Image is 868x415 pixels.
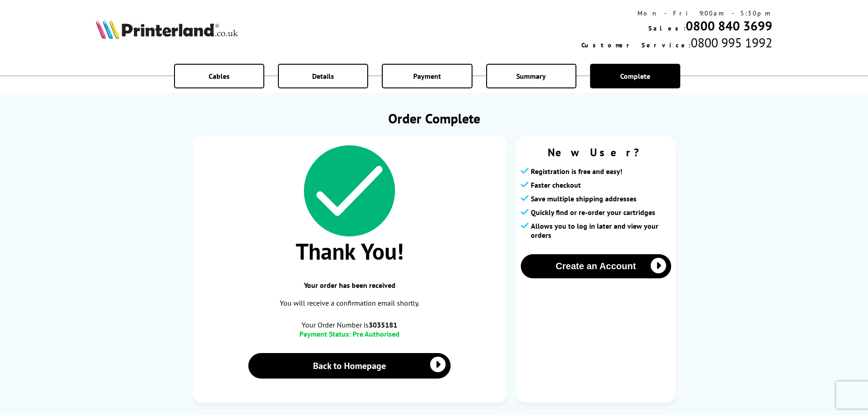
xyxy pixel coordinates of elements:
[516,72,546,81] span: Summary
[531,194,637,203] span: Save multiple shipping addresses
[686,17,772,34] a: 0800 840 3699
[202,236,498,266] span: Thank You!
[248,353,451,379] a: Back to Homepage
[648,24,686,32] span: Sales:
[581,41,691,49] span: Customer Service:
[353,329,400,338] span: Pre Authorised
[413,72,441,81] span: Payment
[202,320,498,329] span: Your Order Number is
[521,145,671,159] span: New User?
[209,72,230,81] span: Cables
[531,221,671,240] span: Allows you to log in later and view your orders
[581,9,772,17] div: Mon - Fri 9:00am - 5:30pm
[193,109,676,127] h1: Order Complete
[202,281,498,290] span: Your order has been received
[312,72,334,81] span: Details
[531,208,655,217] span: Quickly find or re-order your cartridges
[96,19,238,39] img: Printerland Logo
[531,180,581,190] span: Faster checkout
[691,34,772,51] span: 0800 995 1992
[521,254,671,278] button: Create an Account
[369,320,397,329] b: 3035181
[299,329,351,338] span: Payment Status:
[531,167,622,176] span: Registration is free and easy!
[620,72,650,81] span: Complete
[202,297,498,309] p: You will receive a confirmation email shortly.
